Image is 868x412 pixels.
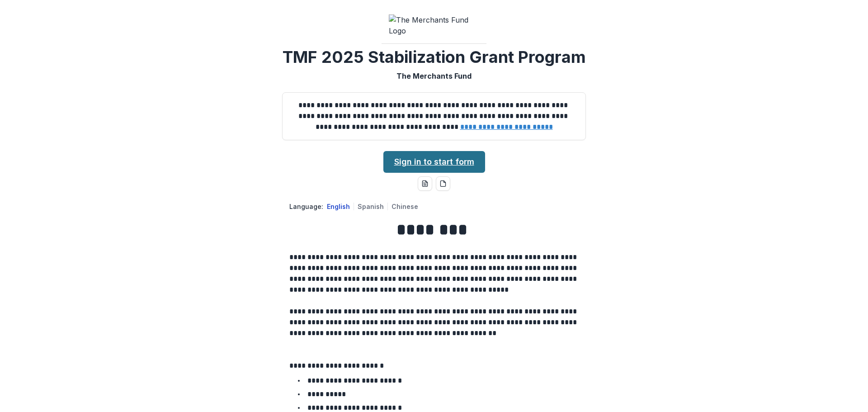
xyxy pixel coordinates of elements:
[436,176,450,191] button: pdf-download
[327,203,350,210] button: English
[396,71,472,81] p: The Merchants Fund
[283,47,586,67] h2: TMF 2025 Stabilization Grant Program
[392,203,418,210] button: Chinese
[418,176,432,191] button: word-download
[383,151,485,173] a: Sign in to start form
[358,203,384,210] button: Spanish
[389,14,479,36] img: The Merchants Fund Logo
[289,202,323,211] p: Language:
